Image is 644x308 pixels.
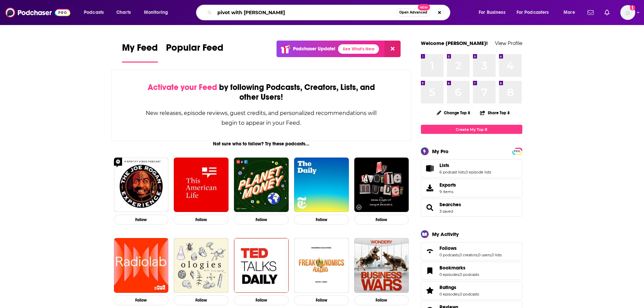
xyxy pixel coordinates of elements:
[234,158,289,212] img: Planet Money
[439,202,461,208] a: Searches
[460,292,479,297] a: 0 podcasts
[421,179,522,197] a: Exports
[294,295,349,305] button: Follow
[174,295,229,305] button: Follow
[423,246,437,256] a: Follows
[418,4,430,10] span: New
[480,106,510,119] button: Share Top 8
[174,238,229,293] a: Ologies with Alie Ward
[354,158,409,212] img: My Favorite Murder with Karen Kilgariff and Georgia Hardstark
[421,125,522,134] a: Create My Top 8
[439,162,491,168] a: Lists
[439,253,459,257] a: 0 podcasts
[338,44,379,54] a: See What's New
[439,170,465,174] a: 6 podcast lists
[620,5,635,20] img: User Profile
[112,7,135,18] a: Charts
[439,265,479,271] a: Bookmarks
[517,8,549,17] span: For Podcasters
[439,209,453,214] a: 3 saved
[459,253,477,257] a: 0 creators
[460,272,479,277] a: 0 podcasts
[513,149,521,154] span: PRO
[294,158,349,212] img: The Daily
[423,286,437,295] a: Ratings
[479,8,505,17] span: For Business
[630,5,635,10] svg: Add a profile image
[145,108,378,128] div: New releases, episode reviews, guest credits, and personalized recommendations will begin to appe...
[465,170,466,174] span: ,
[421,242,522,260] span: Follows
[354,215,409,224] button: Follow
[459,272,460,277] span: ,
[620,5,635,20] button: Show profile menu
[174,158,229,212] img: This American Life
[293,46,335,52] p: Podchaser Update!
[145,82,378,102] div: by following Podcasts, Creators, Lists, and other Users!
[564,8,575,17] span: More
[459,292,460,297] span: ,
[84,8,104,17] span: Podcasts
[585,7,596,18] a: Show notifications dropdown
[354,295,409,305] button: Follow
[423,164,437,173] a: Lists
[174,215,229,224] button: Follow
[439,182,456,188] span: Exports
[421,198,522,217] span: Searches
[122,42,158,57] span: My Feed
[354,238,409,293] img: Business Wars
[5,6,70,19] a: Podchaser - Follow, Share and Rate Podcasts
[294,238,349,293] img: Freakonomics Radio
[474,7,514,18] button: open menu
[432,231,459,237] div: My Activity
[421,281,522,300] span: Ratings
[294,215,349,224] button: Follow
[421,159,522,177] span: Lists
[432,148,449,155] div: My Pro
[512,7,559,18] button: open menu
[439,189,456,194] span: 9 items
[421,40,488,46] a: Welcome [PERSON_NAME]!
[620,5,635,20] span: Logged in as agoldsmithwissman
[114,158,169,212] img: The Joe Rogan Experience
[439,284,479,290] a: Ratings
[421,262,522,280] span: Bookmarks
[234,238,289,293] a: TED Talks Daily
[492,253,502,257] a: 0 lists
[148,82,217,92] span: Activate your Feed
[144,8,168,17] span: Monitoring
[491,253,492,257] span: ,
[495,40,522,46] a: View Profile
[439,265,466,271] span: Bookmarks
[439,272,459,277] a: 0 episodes
[122,42,158,63] a: My Feed
[602,7,612,18] a: Show notifications dropdown
[215,7,396,18] input: Search podcasts, credits, & more...
[439,162,449,168] span: Lists
[114,215,169,224] button: Follow
[234,295,289,305] button: Follow
[139,7,177,18] button: open menu
[466,170,491,174] a: 0 episode lists
[116,8,131,17] span: Charts
[399,11,427,14] span: Open Advanced
[513,148,521,153] a: PRO
[114,238,169,293] img: Radiolab
[166,42,223,57] span: Popular Feed
[423,183,437,193] span: Exports
[439,284,456,290] span: Ratings
[111,141,412,147] div: Not sure who to follow? Try these podcasts...
[478,253,491,257] a: 0 users
[166,42,223,63] a: Popular Feed
[439,245,457,251] span: Follows
[439,245,502,251] a: Follows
